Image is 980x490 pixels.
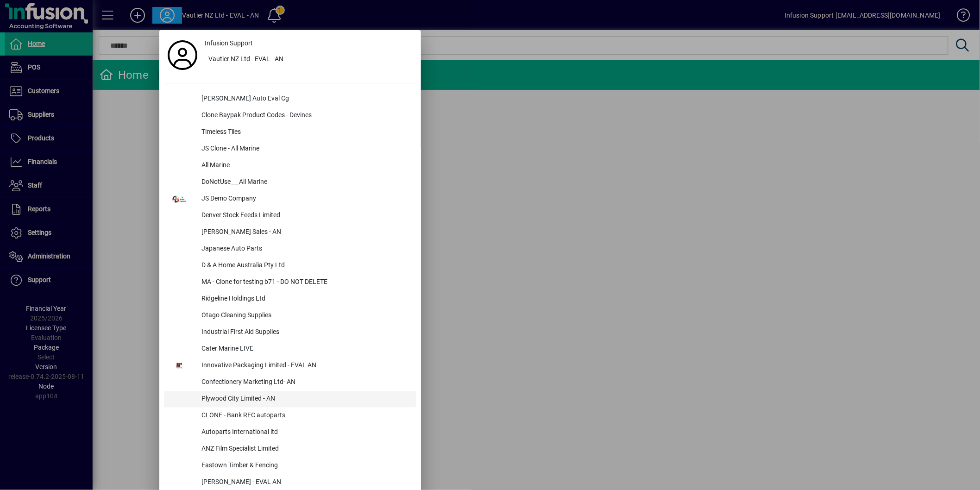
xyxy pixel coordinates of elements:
[194,424,416,441] div: Autoparts International ltd
[194,324,416,341] div: Industrial First Aid Supplies
[205,38,253,48] span: Infusion Support
[194,308,416,324] div: Otago Cleaning Supplies
[194,157,416,174] div: All Marine
[194,391,416,408] div: Plywood City Limited - AN
[194,358,416,374] div: Innovative Packaging Limited - EVAL AN
[164,274,416,291] button: MA - Clone for testing b71 - DO NOT DELETE
[194,241,416,258] div: Japanese Auto Parts
[164,358,416,374] button: Innovative Packaging Limited - EVAL AN
[194,258,416,274] div: D & A Home Australia Pty Ltd
[194,107,416,124] div: Clone Baypak Product Codes - Devines
[194,291,416,308] div: Ridgeline Holdings Ltd
[164,207,416,224] button: Denver Stock Feeds Limited
[194,408,416,424] div: CLONE - Bank REC autoparts
[201,51,416,68] button: Vautier NZ Ltd - EVAL - AN
[164,141,416,157] button: JS Clone - All Marine
[164,458,416,474] button: Eastown Timber & Fencing
[164,157,416,174] button: All Marine
[164,241,416,258] button: Japanese Auto Parts
[194,224,416,241] div: [PERSON_NAME] Sales - AN
[164,174,416,191] button: DoNotUse___All Marine
[164,107,416,124] button: Clone Baypak Product Codes - Devines
[194,191,416,207] div: JS Demo Company
[194,124,416,141] div: Timeless Tiles
[194,458,416,474] div: Eastown Timber & Fencing
[164,391,416,408] button: Plywood City Limited - AN
[194,207,416,224] div: Denver Stock Feeds Limited
[194,91,416,107] div: [PERSON_NAME] Auto Eval Cg
[164,91,416,107] button: [PERSON_NAME] Auto Eval Cg
[164,258,416,274] button: D & A Home Australia Pty Ltd
[194,441,416,458] div: ANZ Film Specialist Limited
[194,374,416,391] div: Confectionery Marketing Ltd- AN
[194,341,416,358] div: Cater Marine LIVE
[164,408,416,424] button: CLONE - Bank REC autoparts
[201,35,416,51] a: Infusion Support
[164,224,416,241] button: [PERSON_NAME] Sales - AN
[164,124,416,141] button: Timeless Tiles
[164,291,416,308] button: Ridgeline Holdings Ltd
[164,324,416,341] button: Industrial First Aid Supplies
[194,274,416,291] div: MA - Clone for testing b71 - DO NOT DELETE
[164,341,416,358] button: Cater Marine LIVE
[164,308,416,324] button: Otago Cleaning Supplies
[164,441,416,458] button: ANZ Film Specialist Limited
[164,424,416,441] button: Autoparts International ltd
[194,141,416,157] div: JS Clone - All Marine
[164,47,201,63] a: Profile
[164,374,416,391] button: Confectionery Marketing Ltd- AN
[164,191,416,207] button: JS Demo Company
[194,174,416,191] div: DoNotUse___All Marine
